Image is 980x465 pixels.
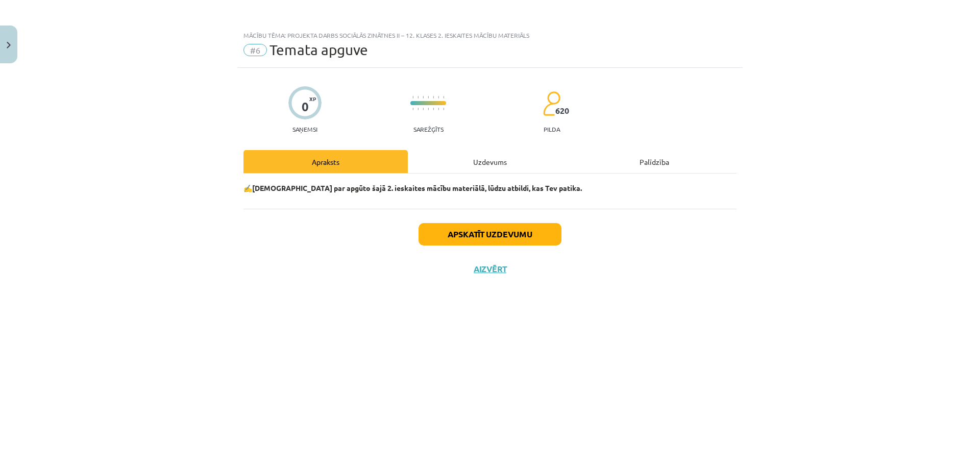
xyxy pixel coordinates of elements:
img: icon-close-lesson-0947bae3869378f0d4975bcd49f059093ad1ed9edebbc8119c70593378902aed.svg [7,42,11,48]
img: students-c634bb4e5e11cddfef0936a35e636f08e4e9abd3cc4e673bd6f9a4125e45ecb1.svg [543,91,560,116]
span: #6 [243,44,267,56]
p: Sarežģīts [413,126,444,133]
img: icon-short-line-57e1e144782c952c97e751825c79c345078a6d821885a25fce030b3d8c18986b.svg [418,96,419,99]
span: Temata apguve [269,41,368,58]
img: icon-short-line-57e1e144782c952c97e751825c79c345078a6d821885a25fce030b3d8c18986b.svg [423,108,424,110]
span: 620 [555,106,569,115]
button: Aizvērt [471,264,509,274]
img: icon-short-line-57e1e144782c952c97e751825c79c345078a6d821885a25fce030b3d8c18986b.svg [412,108,413,110]
button: Apskatīt uzdevumu [419,223,561,246]
p: pilda [544,126,560,133]
span: XP [309,96,316,102]
img: icon-short-line-57e1e144782c952c97e751825c79c345078a6d821885a25fce030b3d8c18986b.svg [412,96,413,99]
p: Saņemsi [288,126,322,133]
img: icon-short-line-57e1e144782c952c97e751825c79c345078a6d821885a25fce030b3d8c18986b.svg [428,108,429,110]
img: icon-short-line-57e1e144782c952c97e751825c79c345078a6d821885a25fce030b3d8c18986b.svg [438,96,439,99]
div: Mācību tēma: Projekta darbs sociālās zinātnes ii – 12. klases 2. ieskaites mācību materiāls [243,32,737,39]
img: icon-short-line-57e1e144782c952c97e751825c79c345078a6d821885a25fce030b3d8c18986b.svg [428,96,429,99]
div: Palīdzība [572,150,737,173]
img: icon-short-line-57e1e144782c952c97e751825c79c345078a6d821885a25fce030b3d8c18986b.svg [433,96,434,99]
img: icon-short-line-57e1e144782c952c97e751825c79c345078a6d821885a25fce030b3d8c18986b.svg [443,108,444,110]
div: Uzdevums [408,150,572,173]
img: icon-short-line-57e1e144782c952c97e751825c79c345078a6d821885a25fce030b3d8c18986b.svg [423,96,424,99]
img: icon-short-line-57e1e144782c952c97e751825c79c345078a6d821885a25fce030b3d8c18986b.svg [443,96,444,99]
img: icon-short-line-57e1e144782c952c97e751825c79c345078a6d821885a25fce030b3d8c18986b.svg [438,108,439,110]
div: 0 [302,100,309,114]
img: icon-short-line-57e1e144782c952c97e751825c79c345078a6d821885a25fce030b3d8c18986b.svg [433,108,434,110]
img: icon-short-line-57e1e144782c952c97e751825c79c345078a6d821885a25fce030b3d8c18986b.svg [418,108,419,110]
div: Apraksts [243,150,408,173]
strong: ✍️[DEMOGRAPHIC_DATA] par apgūto šajā 2. ieskaites mācību materiālā, lūdzu atbildi, kas Tev patika. [243,183,582,192]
